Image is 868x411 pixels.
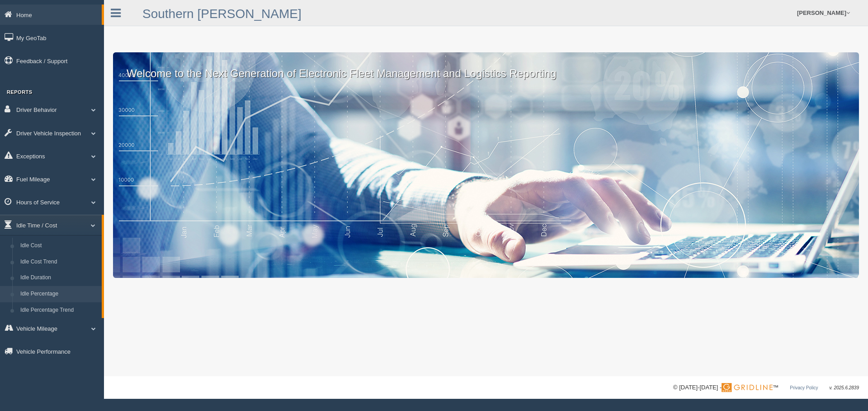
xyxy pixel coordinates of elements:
a: Idle Duration [16,270,102,286]
a: Idle Cost Trend [16,254,102,270]
a: Idle Percentage [16,286,102,302]
span: v. 2025.6.2839 [830,385,859,390]
a: Privacy Policy [790,385,818,390]
img: Gridline [722,383,773,392]
a: Idle Cost [16,238,102,254]
a: Southern [PERSON_NAME] [142,7,302,21]
a: Idle Percentage Trend [16,302,102,319]
div: © [DATE]-[DATE] - ™ [673,383,859,393]
p: Welcome to the Next Generation of Electronic Fleet Management and Logistics Reporting [113,52,859,81]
